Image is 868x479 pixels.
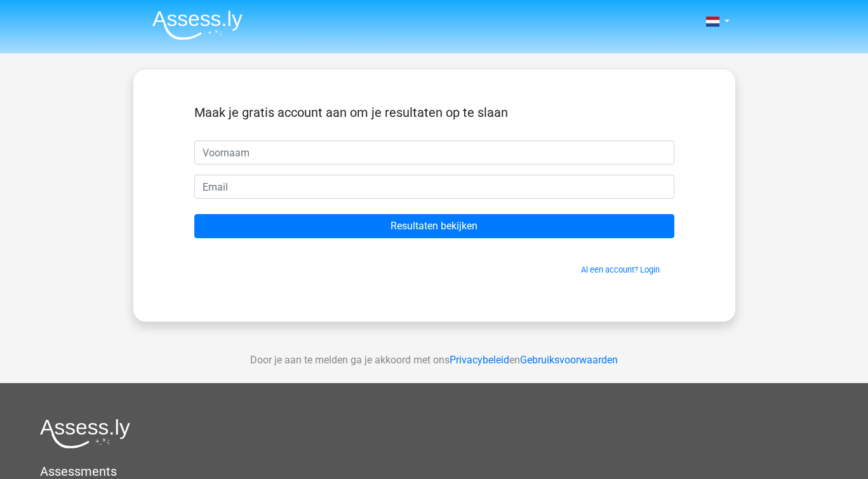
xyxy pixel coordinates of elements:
[152,10,243,40] img: Assessly
[194,105,674,120] h5: Maak je gratis account aan om je resultaten op te slaan
[194,175,674,199] input: Email
[194,214,674,238] input: Resultaten bekijken
[40,419,130,449] img: Assessly logo
[40,464,828,479] h5: Assessments
[194,140,674,165] input: Voornaam
[450,354,509,366] a: Privacybeleid
[520,354,618,366] a: Gebruiksvoorwaarden
[581,265,660,274] a: Al een account? Login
